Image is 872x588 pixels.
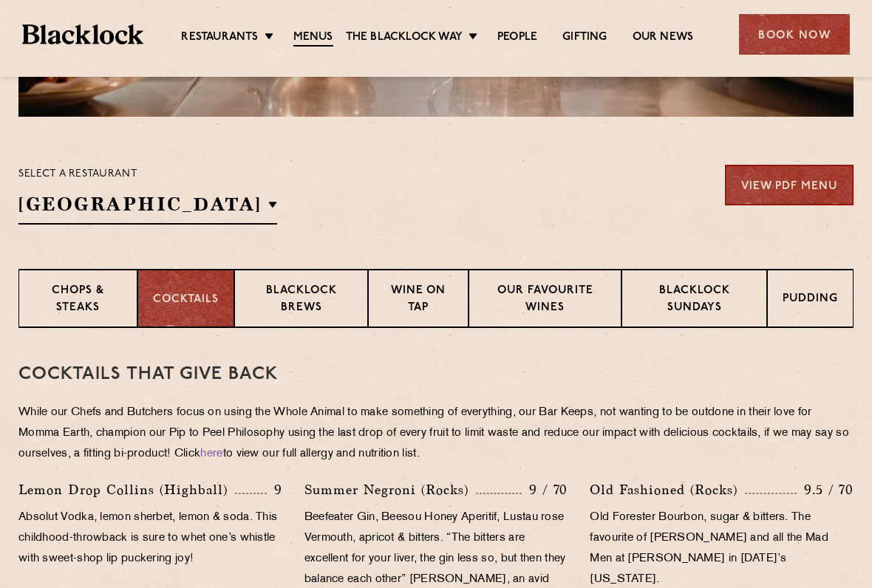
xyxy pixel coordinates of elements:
a: here [200,448,222,459]
a: Menus [293,30,333,47]
a: Our News [633,30,694,45]
p: While our Chefs and Butchers focus on using the Whole Animal to make something of everything, our... [18,403,854,465]
p: 9 / 70 [522,480,568,499]
a: View PDF Menu [725,165,854,205]
img: BL_Textured_Logo-footer-cropped.svg [22,24,143,45]
p: Chops & Steaks [34,283,122,318]
a: People [497,30,537,45]
a: Restaurants [181,30,258,45]
p: Wine on Tap [384,283,453,318]
p: Our favourite wines [484,283,606,318]
a: The Blacklock Way [346,30,463,45]
p: Summer Negroni (Rocks) [304,479,476,500]
p: 9 [267,480,282,499]
p: Lemon Drop Collins (Highball) [18,479,235,500]
a: Gifting [562,30,607,45]
div: Book Now [739,14,850,55]
p: Old Fashioned (Rocks) [590,479,745,500]
h2: [GEOGRAPHIC_DATA] [18,191,277,225]
p: Blacklock Brews [250,283,352,318]
p: 9.5 / 70 [797,480,854,499]
p: Absolut Vodka, lemon sherbet, lemon & soda. This childhood-throwback is sure to whet one’s whistl... [18,507,282,570]
p: Blacklock Sundays [637,283,752,318]
p: Pudding [783,291,838,310]
h3: Cocktails That Give Back [18,365,854,384]
p: Cocktails [153,292,219,309]
p: Select a restaurant [18,165,277,184]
